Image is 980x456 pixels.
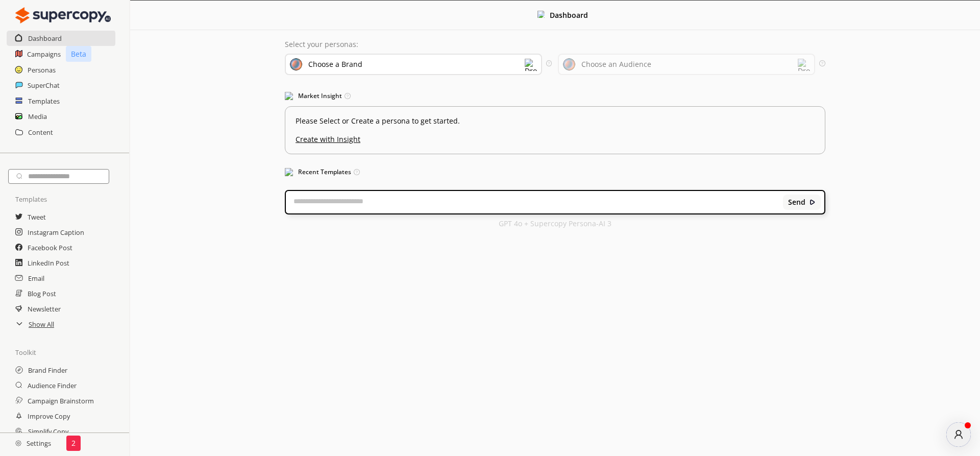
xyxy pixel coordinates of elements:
[788,198,805,206] b: Send
[819,60,825,66] img: Tooltip Icon
[28,393,94,409] a: Campaign Brainstorm
[354,169,360,175] img: Tooltip Icon
[285,168,293,176] img: Popular Templates
[28,286,56,301] a: Blog Post
[290,58,302,70] img: Brand Icon
[28,109,47,124] a: Media
[285,88,825,104] h3: Market Insight
[525,59,537,71] img: Dropdown Icon
[296,117,815,125] p: Please Select or Create a persona to get started.
[28,93,60,109] a: Templates
[537,11,545,18] img: Close
[285,92,293,100] img: Market Insight
[345,93,351,99] img: Tooltip Icon
[499,220,611,228] p: GPT 4o + Supercopy Persona-AI 3
[946,422,971,447] button: atlas-launcher
[28,378,77,393] a: Audience Finder
[28,225,84,240] a: Instagram Caption
[285,164,825,180] h3: Recent Templates
[563,58,575,70] img: Audience Icon
[809,199,816,206] img: Close
[71,439,76,447] p: 2
[66,46,91,62] p: Beta
[28,301,61,317] a: Newsletter
[28,125,53,140] a: Content
[28,255,69,271] a: LinkedIn Post
[285,40,825,49] p: Select your personas:
[28,209,46,225] a: Tweet
[28,409,70,424] a: Improve Copy
[581,60,651,68] div: Choose an Audience
[27,46,61,62] a: Campaigns
[550,10,588,20] b: Dashboard
[546,60,552,66] img: Tooltip Icon
[798,59,810,71] img: Dropdown Icon
[308,60,362,68] div: Choose a Brand
[28,271,44,286] a: Email
[296,130,815,143] u: Create with Insight
[28,78,60,93] a: SuperChat
[15,440,21,446] img: Close
[28,424,68,439] a: Simplify Copy
[946,422,971,447] div: atlas-message-author-avatar
[28,363,67,378] a: Brand Finder
[28,62,56,78] a: Personas
[29,317,54,332] a: Show All
[28,31,62,46] a: Dashboard
[15,5,111,26] img: Close
[28,240,72,255] a: Facebook Post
